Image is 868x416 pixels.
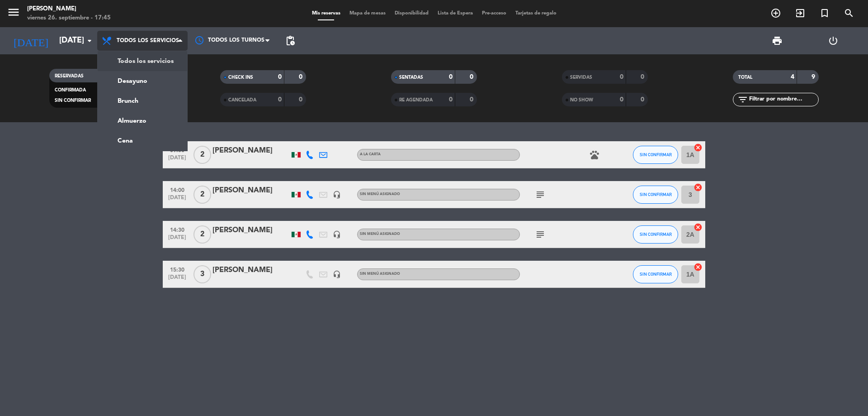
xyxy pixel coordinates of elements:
[399,98,433,102] span: RE AGENDADA
[449,96,453,103] strong: 0
[795,8,806,19] i: exit_to_app
[166,274,189,285] span: [DATE]
[535,229,546,240] i: subject
[228,98,256,102] span: CANCELADA
[811,74,817,80] strong: 9
[633,225,678,244] button: SIN CONFIRMAR
[844,8,854,19] i: search
[470,74,475,80] strong: 0
[7,5,20,22] button: menu
[285,35,296,46] span: pending_actions
[212,145,289,157] div: [PERSON_NAME]
[570,75,592,80] span: SERVIDAS
[641,74,646,80] strong: 0
[98,131,187,151] a: Cena
[693,143,703,152] i: cancel
[633,146,678,164] button: SIN CONFIRMAR
[640,232,672,237] span: SIN CONFIRMAR
[98,71,187,91] a: Desayuno
[633,265,678,283] button: SIN CONFIRMAR
[620,74,623,80] strong: 0
[805,27,861,54] div: LOG OUT
[770,8,781,19] i: add_circle_outline
[166,155,189,165] span: [DATE]
[333,191,341,199] i: headset_mic
[791,74,794,80] strong: 4
[7,5,20,19] i: menu
[693,183,703,192] i: cancel
[828,35,839,46] i: power_settings_new
[360,232,400,236] span: Sin menú asignado
[345,11,390,16] span: Mapa de mesas
[193,265,211,283] span: 3
[84,35,95,46] i: arrow_drop_down
[27,14,111,23] div: viernes 26. septiembre - 17:45
[278,96,282,103] strong: 0
[693,263,703,272] i: cancel
[360,192,400,196] span: Sin menú asignado
[55,88,86,92] span: CONFIRMADA
[390,11,433,16] span: Disponibilidad
[117,38,179,44] span: Todos los servicios
[819,8,830,19] i: turned_in_not
[228,75,253,80] span: CHECK INS
[299,96,304,103] strong: 0
[307,11,345,16] span: Mis reservas
[166,195,189,205] span: [DATE]
[535,189,546,200] i: subject
[738,75,752,80] span: TOTAL
[166,234,189,245] span: [DATE]
[640,272,672,277] span: SIN CONFIRMAR
[333,230,341,239] i: headset_mic
[737,94,748,105] i: filter_list
[589,149,600,160] i: pets
[511,11,561,16] span: Tarjetas de regalo
[7,31,55,51] i: [DATE]
[193,186,211,204] span: 2
[299,74,304,80] strong: 0
[620,96,623,103] strong: 0
[166,224,189,234] span: 14:30
[360,153,381,156] span: A la carta
[640,192,672,197] span: SIN CONFIRMAR
[166,184,189,195] span: 14:00
[449,74,453,80] strong: 0
[212,264,289,276] div: [PERSON_NAME]
[772,35,783,46] span: print
[399,75,423,80] span: SENTADAS
[633,186,678,204] button: SIN CONFIRMAR
[570,98,593,102] span: NO SHOW
[693,223,703,232] i: cancel
[98,51,187,71] a: Todos los servicios
[212,225,289,236] div: [PERSON_NAME]
[641,96,646,103] strong: 0
[470,96,475,103] strong: 0
[98,91,187,111] a: Brunch
[433,11,477,16] span: Lista de Espera
[27,5,111,14] div: [PERSON_NAME]
[166,264,189,274] span: 15:30
[193,225,211,244] span: 2
[55,98,91,103] span: SIN CONFIRMAR
[360,272,400,276] span: Sin menú asignado
[98,111,187,131] a: Almuerzo
[278,74,282,80] strong: 0
[333,270,341,278] i: headset_mic
[212,185,289,196] div: [PERSON_NAME]
[55,74,84,78] span: RESERVADAS
[193,146,211,164] span: 2
[640,152,672,157] span: SIN CONFIRMAR
[477,11,511,16] span: Pre-acceso
[748,95,818,105] input: Filtrar por nombre...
